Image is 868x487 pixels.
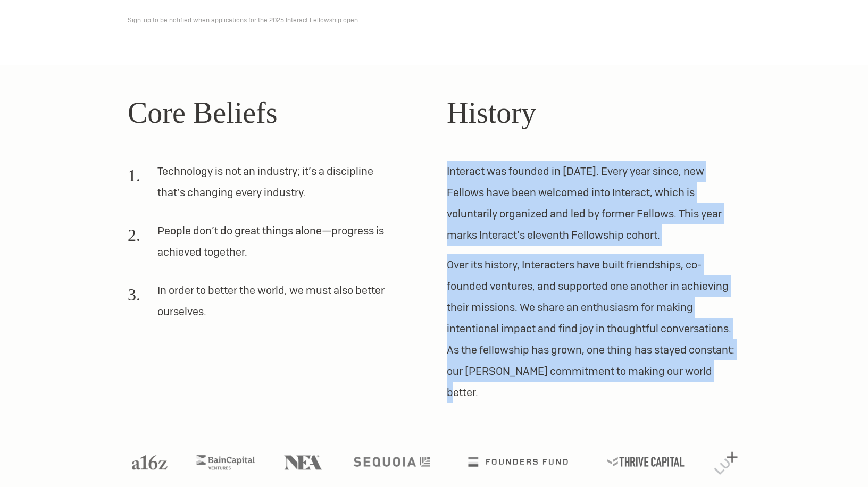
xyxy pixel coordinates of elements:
img: NEA logo [284,455,322,469]
p: Interact was founded in [DATE]. Every year since, new Fellows have been welcomed into Interact, w... [447,161,740,246]
li: People don’t do great things alone—progress is achieved together. [128,220,396,271]
h2: History [447,90,740,135]
p: Over its history, Interacters have built friendships, co-founded ventures, and supported one anot... [447,254,740,403]
img: Sequoia logo [353,457,429,467]
img: Founders Fund logo [469,457,568,467]
img: A16Z logo [132,455,167,469]
li: Technology is not an industry; it’s a discipline that’s changing every industry. [128,161,396,212]
h2: Core Beliefs [128,90,421,135]
img: Bain Capital Ventures logo [196,455,255,469]
p: Sign-up to be notified when applications for the 2025 Interact Fellowship open. [128,14,740,27]
li: In order to better the world, we must also better ourselves. [128,280,396,331]
img: Lux Capital logo [714,452,737,475]
img: Thrive Capital logo [607,457,685,467]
